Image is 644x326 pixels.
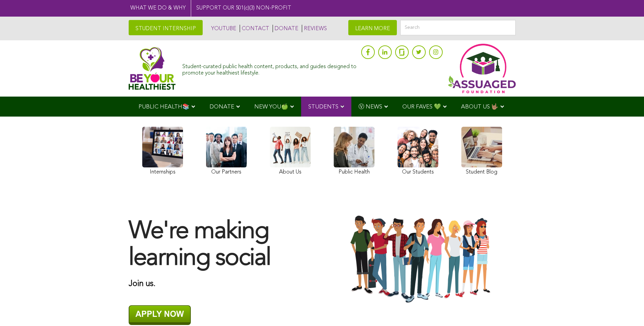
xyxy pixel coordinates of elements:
iframe: Chat Widget [610,293,644,326]
a: REVIEWS [302,25,327,32]
span: NEW YOU🍏 [254,104,288,110]
span: Ⓥ NEWS [358,104,382,110]
span: PUBLIC HEALTH📚 [139,104,189,110]
a: CONTACT [240,25,269,32]
span: STUDENTS [308,104,338,110]
span: OUR FAVES 💚 [402,104,441,110]
img: glassdoor [399,49,404,56]
a: LEARN MORE [348,20,397,35]
img: Assuaged [129,47,176,90]
a: STUDENT INTERNSHIP [129,20,203,35]
input: Search [400,20,516,35]
div: Student-curated public health content, products, and guides designed to promote your healthiest l... [182,60,357,77]
a: YOUTUBE [209,25,236,32]
span: DONATE [209,104,234,110]
strong: Join us. [129,280,155,288]
img: APPLY NOW [129,305,191,325]
div: Navigation Menu [129,97,516,117]
img: Group-Of-Students-Assuaged [329,215,516,304]
img: Assuaged App [448,44,516,93]
span: ABOUT US 🤟🏽 [461,104,498,110]
h1: We're making learning social [129,219,315,272]
a: DONATE [273,25,298,32]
